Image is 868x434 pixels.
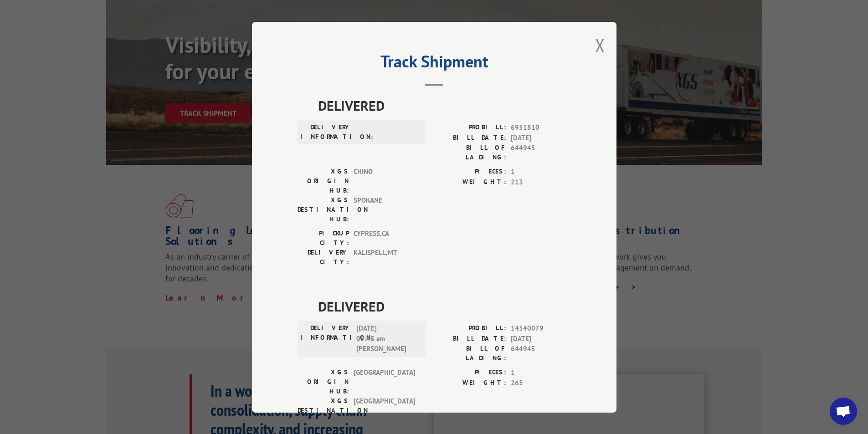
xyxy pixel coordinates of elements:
[434,177,506,187] label: WEIGHT:
[434,323,506,334] label: PROBILL:
[595,33,605,57] button: Close modal
[354,368,415,396] span: [GEOGRAPHIC_DATA]
[434,123,506,133] label: PROBILL:
[298,368,349,396] label: XGS ORIGIN HUB:
[830,398,857,425] a: Open chat
[298,396,349,425] label: XGS DESTINATION HUB:
[511,143,571,162] span: 644945
[511,378,571,388] span: 265
[354,195,415,224] span: SPOKANE
[298,167,349,195] label: XGS ORIGIN HUB:
[300,323,352,354] label: DELIVERY INFORMATION:
[511,323,571,334] span: 14540079
[511,167,571,177] span: 1
[318,95,571,116] span: DELIVERED
[434,333,506,344] label: BILL DATE:
[434,344,506,363] label: BILL OF LADING:
[356,323,418,354] span: [DATE] 09:45 am [PERSON_NAME]
[300,123,352,142] label: DELIVERY INFORMATION:
[511,344,571,363] span: 644945
[511,123,571,133] span: 6951810
[354,248,415,267] span: KALISPELL , MT
[511,177,571,187] span: 213
[434,133,506,143] label: BILL DATE:
[511,368,571,378] span: 1
[298,248,349,267] label: DELIVERY CITY:
[434,143,506,162] label: BILL OF LADING:
[318,296,571,317] span: DELIVERED
[298,195,349,224] label: XGS DESTINATION HUB:
[354,396,415,425] span: [GEOGRAPHIC_DATA]
[354,167,415,195] span: CHINO
[298,229,349,248] label: PICKUP CITY:
[298,55,571,72] h2: Track Shipment
[434,378,506,388] label: WEIGHT:
[511,333,571,344] span: [DATE]
[434,368,506,378] label: PIECES:
[354,229,415,248] span: CYPRESS , CA
[434,167,506,177] label: PIECES:
[511,133,571,143] span: [DATE]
